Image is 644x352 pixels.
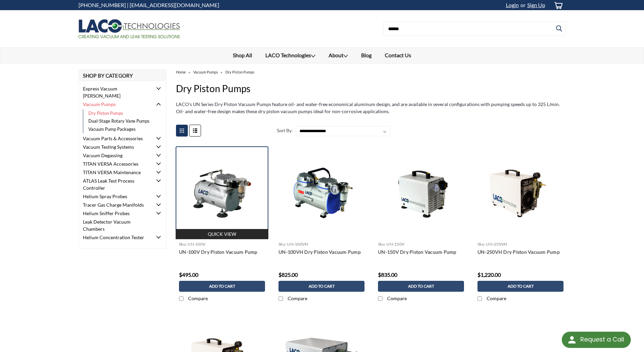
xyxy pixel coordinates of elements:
[375,167,467,219] img: UN-150V Dry Piston Vacuum Pump
[79,209,153,218] a: Helium Sniffer Probes
[273,126,293,136] label: Sort By:
[549,0,566,10] a: cart-preview-dropdown
[478,296,482,301] input: Compare
[83,117,157,125] a: Dual-Stage Rotary Vane Pumps
[279,296,283,301] input: Compare
[387,295,407,301] span: Compare
[279,242,308,247] a: sku: UN-100VH
[79,201,153,209] a: Tracer Gas Charge Manifolds
[79,177,153,192] a: ATLAS Leak Test Process Controller
[408,284,434,289] span: Add to Cart
[188,295,208,301] span: Compare
[79,143,153,151] a: Vacuum Testing Systems
[508,284,534,289] span: Add to Cart
[176,81,566,96] h1: Dry Piston Pumps
[79,100,153,108] a: Vacuum Pumps
[378,242,386,247] span: sku:
[378,296,382,301] input: Compare
[176,125,188,137] a: Toggle Grid View
[279,281,364,292] a: Add to Cart
[567,334,577,345] img: round button
[386,242,404,247] span: UN-150V
[189,125,201,137] a: Toggle List View
[478,281,563,292] a: Add to Cart
[478,271,501,278] span: $1,220.00
[176,229,268,239] a: Quick view
[79,69,166,81] h2: Shop By Category
[487,295,506,301] span: Compare
[179,271,198,278] span: $495.00
[79,233,153,242] a: Helium Concentration Tester
[279,249,364,255] a: UN-100VH Dry Piston Vacuum Pump
[79,218,153,233] a: Leak Detector Vacuum Chambers
[309,284,335,289] span: Add to Cart
[478,249,563,255] a: UN-250VH Dry Piston Vacuum Pump
[79,151,153,160] a: Vacuum Degassing
[79,84,153,100] a: Express Vacuum [PERSON_NAME]
[83,109,157,118] a: Dry Piston Pumps
[287,242,308,247] span: UN-100VH
[288,295,307,301] span: Compare
[378,271,397,278] span: $835.00
[478,242,507,247] a: sku: UN-250VH
[176,101,566,115] p: LACO's UN Series Dry Piston Vacuum Pumps feature oil- and water-free economical aluminum design, ...
[209,284,235,289] span: Add to Cart
[79,168,153,177] a: TITAN VERSA Maintenance
[187,242,205,247] span: UN-100V
[79,192,153,201] a: Helium Spray Probes
[179,296,183,301] input: Compare
[179,281,265,292] a: Add to Cart
[176,167,268,219] img: UN-100V Dry Piston Vacuum Pump
[474,167,567,219] img: UN-250VH Dry Piston Vacuum Pump
[79,160,153,168] a: TITAN VERSA Accessories
[83,125,157,133] a: Vacuum Pump Packages
[486,242,507,247] span: UN-250VH
[478,242,485,247] span: sku:
[562,332,631,348] div: Request a Call
[279,271,298,278] span: $825.00
[193,70,218,74] a: Vacuum Pumps
[519,2,526,8] span: or
[355,48,378,63] a: Blog
[225,70,254,74] a: Dry Piston Pumps
[79,134,153,143] a: Vacuum Parts & Accessories
[322,48,355,63] a: About
[259,48,322,63] a: LACO Technologies
[378,249,464,255] a: UN-150V Dry Piston Vacuum Pump
[226,48,259,63] a: Shop All
[580,332,624,347] div: Request a Call
[179,242,187,247] span: sku:
[279,242,286,247] span: sku:
[378,281,464,292] a: Add to Cart
[378,242,404,247] a: sku: UN-150V
[176,70,186,74] a: Home
[79,19,180,38] img: LACO Technologies
[179,249,265,255] a: UN-100V Dry Piston Vacuum Pump
[275,167,368,219] img: UN-100VH Dry Piston Vacuum Pump
[378,48,418,63] a: Contact Us
[179,242,205,247] a: sku: UN-100V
